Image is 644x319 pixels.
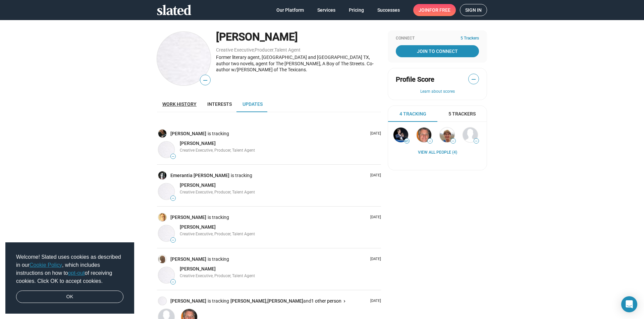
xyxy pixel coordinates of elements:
[180,182,216,188] a: [PERSON_NAME]
[158,130,166,138] img: Mike Hall
[200,76,210,85] span: —
[180,266,216,271] span: [PERSON_NAME]
[171,155,175,158] span: —
[372,4,405,16] a: Successes
[419,4,450,16] span: Join
[170,214,208,221] a: [PERSON_NAME]
[158,267,174,283] img: Charles Neighbors
[397,45,478,57] span: Join To Connect
[216,30,381,44] div: [PERSON_NAME]
[396,89,479,94] button: Learn about scores
[417,128,431,142] img: James West
[231,172,254,179] span: is tracking
[274,47,301,53] a: Talent Agent
[393,128,408,142] img: Stephan Paternot
[368,299,381,304] p: [DATE]
[428,139,432,143] span: —
[465,4,482,16] span: Sign in
[368,131,381,136] p: [DATE]
[418,150,457,155] a: View all People (4)
[208,256,230,262] span: is tracking
[30,262,62,268] a: Cookie Policy
[342,298,347,305] mat-icon: keyboard_arrow_right
[180,148,255,153] span: Creative Executive, Producer, Talent Agent
[16,291,123,303] a: dismiss cookie message
[180,182,216,188] span: [PERSON_NAME]
[180,190,255,194] span: Creative Executive, Producer, Talent Agent
[413,4,456,16] a: Joinfor free
[460,4,487,16] a: Sign in
[368,173,381,178] p: [DATE]
[230,298,267,304] a: [PERSON_NAME],
[162,101,197,107] span: Work history
[463,128,478,142] img: Thomas Hill II
[171,196,175,200] span: —
[469,75,479,84] span: —
[208,214,230,221] span: is tracking
[158,225,174,241] img: Charles Neighbors
[474,139,479,143] span: —
[208,298,230,304] span: is tracking
[16,253,123,285] span: Welcome! Slated uses cookies as described in our , which includes instructions on how to of recei...
[157,32,211,85] img: Charles Neighbors
[180,140,216,147] a: [PERSON_NAME]
[208,131,230,137] span: is tracking
[621,296,637,312] div: Open Intercom Messenger
[396,75,434,84] span: Profile Score
[158,183,174,200] img: Charles Neighbors
[399,111,426,117] span: 4 Tracking
[377,4,400,16] span: Successes
[276,4,304,16] span: Our Platform
[180,224,216,230] span: [PERSON_NAME]
[158,142,174,158] img: Charles Neighbors
[267,298,303,304] span: [PERSON_NAME]
[448,111,476,117] span: 5 Trackers
[440,128,454,142] img: Jeanie Loiacono
[255,47,274,53] a: Producer
[216,47,254,53] a: Creative Executive
[461,36,479,41] span: 5 Trackers
[396,36,479,41] div: Connect
[202,96,237,112] a: Interests
[180,266,216,272] a: [PERSON_NAME]
[311,298,346,304] button: 1 other person
[180,273,255,278] span: Creative Executive, Producer, Talent Agent
[254,49,255,52] span: ,
[207,101,232,107] span: Interests
[312,4,341,16] a: Services
[267,298,303,304] a: [PERSON_NAME]
[396,45,479,57] a: Join To Connect
[230,298,267,304] span: [PERSON_NAME],
[317,4,335,16] span: Services
[237,96,268,112] a: Updates
[171,280,175,284] span: —
[170,172,231,179] a: Emerantia [PERSON_NAME]
[170,298,208,304] a: [PERSON_NAME]
[171,238,175,242] span: —
[451,139,455,143] span: —
[271,4,309,16] a: Our Platform
[158,171,166,179] img: Emerantia Parnall-Gilbert
[158,297,166,305] img: Charles Neighbors
[170,131,208,137] a: [PERSON_NAME]
[216,54,381,73] div: Former literary agent, [GEOGRAPHIC_DATA] and [GEOGRAPHIC_DATA] TX, author two novels, agent for T...
[368,257,381,262] p: [DATE]
[180,232,255,236] span: Creative Executive, Producer, Talent Agent
[180,141,216,146] span: [PERSON_NAME]
[243,101,263,107] span: Updates
[303,298,311,304] span: and
[343,4,369,16] a: Pricing
[349,4,364,16] span: Pricing
[158,213,166,221] img: Paul Varner
[405,139,409,143] span: 41
[180,224,216,230] a: [PERSON_NAME]
[170,256,208,262] a: [PERSON_NAME]
[158,255,166,263] img: kc hart
[368,215,381,220] p: [DATE]
[68,270,85,276] a: opt-out
[274,49,274,52] span: ,
[429,4,450,16] span: for free
[157,96,202,112] a: Work history
[5,242,134,314] div: cookieconsent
